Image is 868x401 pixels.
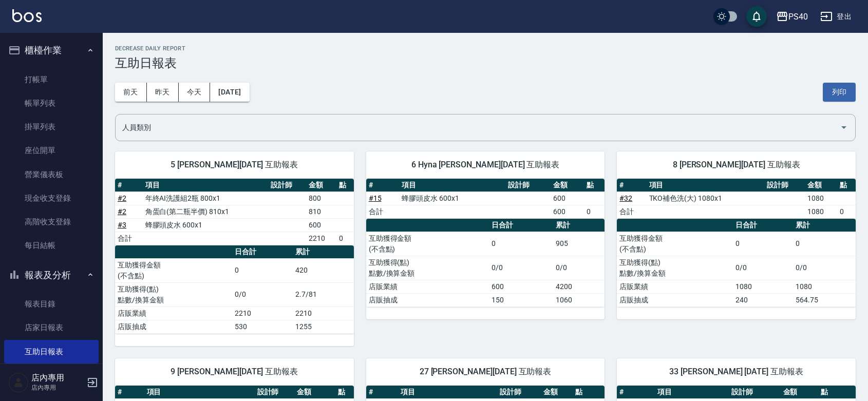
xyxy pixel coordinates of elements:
td: 600 [306,218,336,232]
th: 點 [584,179,605,192]
td: 1080 [733,280,793,293]
td: 4200 [553,280,605,293]
td: 905 [553,232,605,256]
th: 設計師 [729,386,780,399]
td: 合計 [617,205,646,218]
td: 0/0 [489,256,553,280]
td: 互助獲得金額 (不含點) [617,232,733,256]
td: 0 [232,258,293,282]
td: 420 [293,258,353,282]
button: 登出 [816,7,856,26]
button: 前天 [115,83,147,102]
td: 互助獲得(點) 點數/換算金額 [115,282,232,307]
td: 240 [733,293,793,307]
td: 1080 [805,205,837,218]
th: 設計師 [764,179,804,192]
span: 9 [PERSON_NAME][DATE] 互助報表 [127,367,342,377]
span: 27 [PERSON_NAME][DATE] 互助報表 [379,367,593,377]
td: 1080 [805,192,837,205]
a: #3 [118,221,126,229]
td: 2.7/81 [293,282,353,307]
table: a dense table [617,179,856,219]
span: 6 Hyna [PERSON_NAME][DATE] 互助報表 [379,160,593,170]
td: 角蛋白(第二瓶半價) 810x1 [143,205,269,218]
th: 項目 [655,386,729,399]
h3: 互助日報表 [115,56,856,70]
span: 5 [PERSON_NAME][DATE] 互助報表 [127,160,342,170]
a: 掛單列表 [4,115,99,139]
th: # [617,179,646,192]
a: 打帳單 [4,68,99,91]
th: 項目 [647,179,765,192]
td: 2210 [306,232,336,245]
th: 累計 [793,219,856,232]
a: 每日結帳 [4,234,99,257]
h2: Decrease Daily Report [115,45,856,52]
td: 合計 [366,205,399,218]
th: # [366,386,398,399]
td: 店販抽成 [366,293,489,307]
th: 設計師 [505,179,551,192]
td: 0 [489,232,553,256]
td: 0/0 [793,256,856,280]
button: 列印 [823,83,856,102]
th: 設計師 [497,386,541,399]
th: 金額 [781,386,818,399]
td: 2210 [293,307,353,320]
a: #2 [118,194,126,202]
th: 項目 [398,386,497,399]
button: PS40 [772,6,812,27]
td: 年終AI洗護組2瓶 800x1 [143,192,269,205]
button: 今天 [179,83,211,102]
th: 點 [335,386,354,399]
th: 點 [818,386,856,399]
input: 人員名稱 [120,119,836,137]
a: 互助日報表 [4,340,99,364]
td: 600 [551,205,583,218]
button: save [746,6,767,27]
a: #2 [118,207,126,216]
td: 530 [232,320,293,333]
th: 金額 [306,179,336,192]
td: 互助獲得金額 (不含點) [366,232,489,256]
td: 蜂膠頭皮水 600x1 [399,192,505,205]
a: 座位開單 [4,139,99,162]
button: 昨天 [147,83,179,102]
th: 累計 [293,245,353,259]
td: 600 [551,192,583,205]
td: 0 [336,232,354,245]
td: 店販業績 [115,307,232,320]
th: # [115,386,144,399]
td: 2210 [232,307,293,320]
span: 8 [PERSON_NAME][DATE] 互助報表 [629,160,843,170]
th: # [366,179,399,192]
button: [DATE] [210,83,249,102]
th: 設計師 [268,179,306,192]
th: # [115,179,143,192]
a: #32 [619,194,632,202]
div: PS40 [788,10,808,23]
a: 現金收支登錄 [4,186,99,210]
table: a dense table [115,179,354,245]
th: 金額 [541,386,573,399]
button: Open [836,119,852,136]
th: 項目 [399,179,505,192]
th: 點 [837,179,856,192]
td: 蜂膠頭皮水 600x1 [143,218,269,232]
span: 33 [PERSON_NAME] [DATE] 互助報表 [629,367,843,377]
td: 店販抽成 [115,320,232,333]
th: 日合計 [733,219,793,232]
th: 金額 [294,386,335,399]
td: 互助獲得(點) 點數/換算金額 [617,256,733,280]
td: 1080 [793,280,856,293]
th: 點 [573,386,605,399]
td: 600 [489,280,553,293]
table: a dense table [115,245,354,334]
td: 0/0 [553,256,605,280]
a: 互助排行榜 [4,364,99,387]
th: # [617,386,654,399]
td: 1255 [293,320,353,333]
a: #15 [369,194,382,202]
table: a dense table [366,179,605,219]
td: 0/0 [232,282,293,307]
